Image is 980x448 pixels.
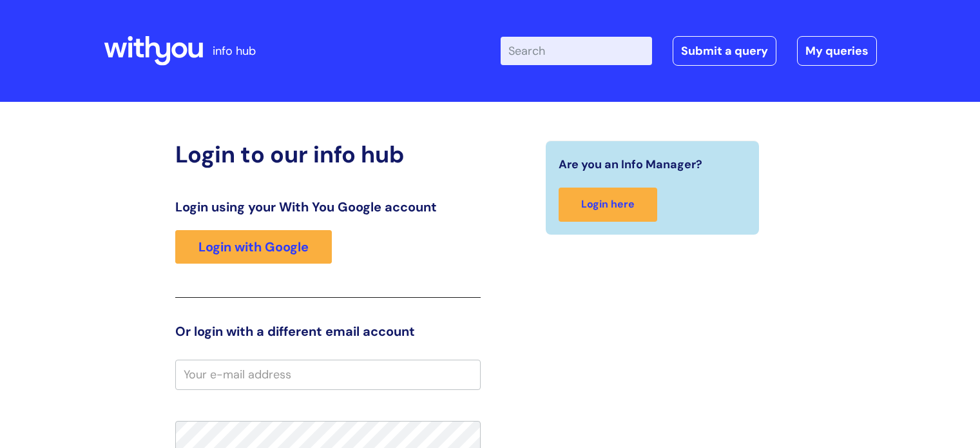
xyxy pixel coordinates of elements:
[175,199,481,215] h3: Login using your With You Google account
[559,188,657,222] a: Login here
[501,37,652,65] input: Search
[175,230,332,264] a: Login with Google
[175,360,481,389] input: Your e-mail address
[797,36,877,66] a: My queries
[175,141,481,168] h2: Login to our info hub
[213,41,256,61] p: info hub
[559,154,702,175] span: Are you an Info Manager?
[175,324,481,339] h3: Or login with a different email account
[673,36,776,66] a: Submit a query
